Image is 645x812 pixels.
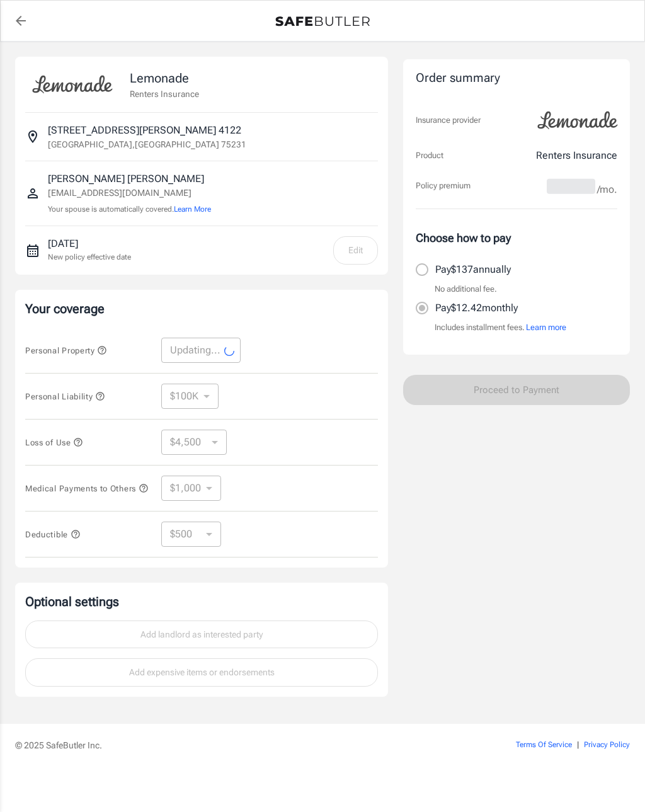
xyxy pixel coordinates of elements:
[275,16,370,26] img: Back to quotes
[584,740,630,749] a: Privacy Policy
[48,236,131,251] p: [DATE]
[130,88,199,100] p: Renters Insurance
[25,243,40,258] svg: New policy start date
[48,186,211,200] p: [EMAIL_ADDRESS][DOMAIN_NAME]
[25,435,83,450] button: Loss of Use
[130,69,199,88] p: Lemonade
[577,740,579,749] span: |
[530,103,625,138] img: Lemonade
[435,283,497,295] p: No additional fee.
[25,343,107,358] button: Personal Property
[25,300,378,317] p: Your coverage
[25,438,83,447] span: Loss of Use
[516,740,572,749] a: Terms Of Service
[25,593,378,610] p: Optional settings
[48,251,131,263] p: New policy effective date
[25,67,120,102] img: Lemonade
[25,129,40,144] svg: Insured address
[25,527,81,542] button: Deductible
[526,321,566,334] button: Learn more
[416,69,617,88] div: Order summary
[435,300,518,316] p: Pay $12.42 monthly
[416,149,443,162] p: Product
[597,181,617,198] span: /mo.
[25,392,105,401] span: Personal Liability
[416,180,471,192] p: Policy premium
[536,148,617,163] p: Renters Insurance
[25,346,107,355] span: Personal Property
[48,203,211,215] p: Your spouse is automatically covered.
[25,186,40,201] svg: Insured person
[25,389,105,404] button: Personal Liability
[25,484,149,493] span: Medical Payments to Others
[416,114,481,127] p: Insurance provider
[25,530,81,539] span: Deductible
[174,203,211,215] button: Learn More
[48,123,241,138] p: [STREET_ADDRESS][PERSON_NAME] 4122
[435,262,511,277] p: Pay $137 annually
[435,321,566,334] p: Includes installment fees.
[8,8,33,33] a: back to quotes
[25,481,149,496] button: Medical Payments to Others
[48,171,211,186] p: [PERSON_NAME] [PERSON_NAME]
[15,739,472,752] p: © 2025 SafeButler Inc.
[416,229,617,246] p: Choose how to pay
[48,138,246,151] p: [GEOGRAPHIC_DATA] , [GEOGRAPHIC_DATA] 75231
